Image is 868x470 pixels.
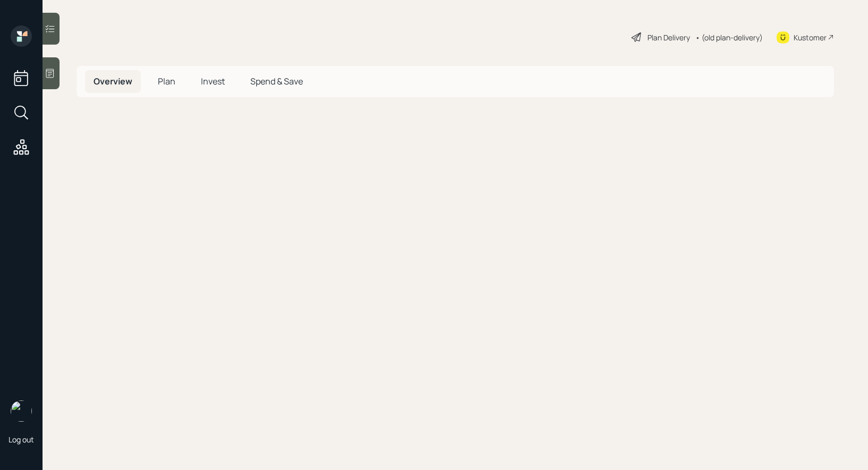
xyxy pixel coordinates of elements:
div: Plan Delivery [647,32,690,43]
div: • (old plan-delivery) [695,32,763,43]
img: treva-nostdahl-headshot.png [11,400,32,422]
div: Log out [9,434,34,445]
span: Overview [94,75,132,87]
div: Kustomer [794,32,827,43]
span: Spend & Save [250,75,303,87]
span: Plan [158,75,175,87]
span: Invest [201,75,225,87]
